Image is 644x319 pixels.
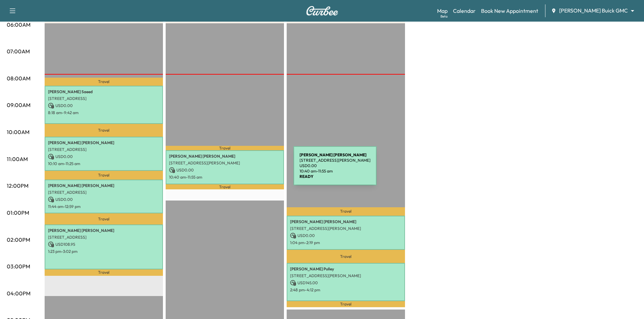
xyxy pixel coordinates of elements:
p: 10:00AM [7,128,29,136]
p: 10:10 am - 11:25 am [48,161,160,166]
p: 03:00PM [7,262,30,270]
p: Travel [166,146,284,150]
p: [STREET_ADDRESS] [48,147,160,152]
p: [PERSON_NAME] Pulley [290,266,402,272]
p: [STREET_ADDRESS] [48,96,160,101]
p: Travel [45,213,163,224]
p: 09:00AM [7,101,30,109]
p: USD 108.95 [48,241,160,247]
p: 02:00PM [7,236,30,244]
p: 04:00PM [7,289,30,297]
span: [PERSON_NAME] Buick GMC [559,7,628,15]
p: [PERSON_NAME] Saeed [48,89,160,95]
p: 12:00PM [7,182,28,190]
p: Travel [45,124,163,137]
p: 1:04 pm - 2:19 pm [290,240,402,245]
p: Travel [287,250,405,263]
p: Travel [287,301,405,307]
p: 01:00PM [7,209,29,217]
p: Travel [287,207,405,216]
p: 10:40 am - 11:55 am [169,175,281,180]
p: [STREET_ADDRESS][PERSON_NAME] [290,273,402,278]
p: [PERSON_NAME] [PERSON_NAME] [48,140,160,145]
p: Travel [45,78,163,86]
p: [STREET_ADDRESS] [48,190,160,195]
p: Travel [45,269,163,276]
p: [STREET_ADDRESS][PERSON_NAME] [290,226,402,231]
p: 08:00AM [7,74,30,82]
p: USD 0.00 [169,167,281,173]
p: USD 0.00 [48,196,160,203]
p: [PERSON_NAME] [PERSON_NAME] [290,219,402,224]
p: USD 145.00 [290,280,402,286]
p: [PERSON_NAME] [PERSON_NAME] [48,183,160,188]
a: MapBeta [437,7,448,15]
img: Curbee Logo [306,6,338,16]
p: USD 0.00 [48,154,160,160]
p: [STREET_ADDRESS][PERSON_NAME] [169,160,281,166]
p: [PERSON_NAME] [PERSON_NAME] [48,228,160,233]
p: [STREET_ADDRESS] [48,235,160,240]
p: USD 0.00 [48,103,160,109]
p: 06:00AM [7,21,30,29]
p: 11:00AM [7,155,28,163]
p: 8:18 am - 9:42 am [48,110,160,115]
p: 1:23 pm - 3:02 pm [48,249,160,254]
p: 11:44 am - 12:59 pm [48,204,160,209]
p: 07:00AM [7,47,30,55]
div: Beta [440,14,448,19]
p: USD 0.00 [290,233,402,239]
p: 2:48 pm - 4:12 pm [290,287,402,293]
p: Travel [166,184,284,189]
p: [PERSON_NAME] [PERSON_NAME] [169,154,281,159]
p: Travel [45,171,163,180]
a: Book New Appointment [481,7,538,15]
a: Calendar [453,7,476,15]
